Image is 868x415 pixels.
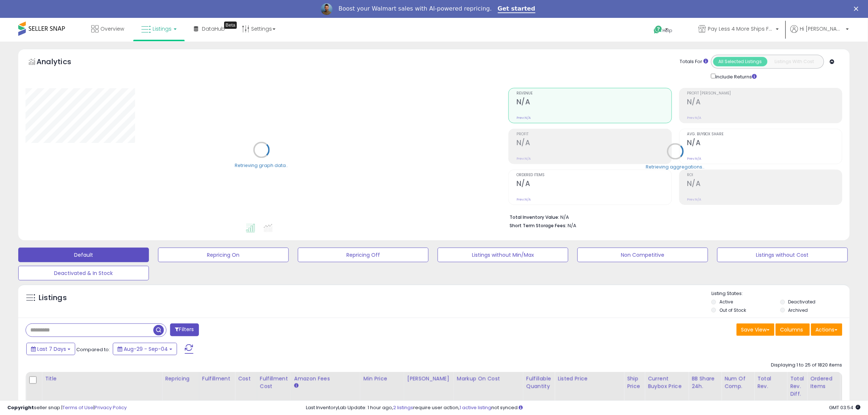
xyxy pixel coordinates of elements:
a: Get started [498,5,535,13]
span: 2025-09-12 03:54 GMT [829,404,861,411]
div: Min Price [364,375,401,383]
label: Deactivated [788,299,816,305]
a: Overview [86,18,130,40]
button: Deactivated & In Stock [18,266,149,280]
div: Boost your Walmart sales with AI-powered repricing. [338,5,492,12]
a: Hi [PERSON_NAME] [791,25,849,42]
button: Repricing Off [298,248,429,262]
i: Get Help [654,25,663,34]
div: Tooltip anchor [224,22,237,29]
div: Current Buybox Price [648,375,685,390]
span: Hi [PERSON_NAME] [800,25,844,32]
button: Aug-29 - Sep-04 [113,343,177,355]
div: Markup on Cost [457,375,520,383]
button: Filters [170,323,199,336]
label: Out of Stock [719,307,746,313]
div: Fulfillment Cost [260,375,288,390]
button: Listings With Cost [767,57,822,66]
span: DataHub [202,25,225,32]
div: Cost [238,375,254,383]
div: Title [45,375,159,383]
span: Columns [780,326,803,333]
div: Amazon Fees [294,375,357,383]
a: Help [648,20,687,42]
a: Pay Less 4 More Ships Fast [693,18,784,42]
h5: Analytics [37,57,85,69]
img: Profile image for Adrian [321,3,333,15]
a: DataHub [188,18,230,40]
div: Fulfillable Quantity [526,375,552,390]
label: Active [719,299,733,305]
a: Settings [237,18,281,40]
label: Archived [788,307,808,313]
div: Include Returns [706,72,766,80]
span: Overview [100,25,124,32]
span: Compared to: [76,346,110,353]
div: Ship Price [627,375,642,390]
button: All Selected Listings [713,57,768,66]
div: Retrieving aggregations.. [646,164,705,171]
button: Listings without Min/Max [438,248,568,262]
button: Save View [737,323,775,336]
button: Repricing On [158,248,289,262]
div: Retrieving graph data.. [235,162,288,169]
div: Ordered Items [810,375,837,390]
th: The percentage added to the cost of goods (COGS) that forms the calculator for Min & Max prices. [454,372,523,401]
div: Totals For [680,58,708,65]
div: [PERSON_NAME] [407,375,451,383]
a: Listings [136,18,182,40]
strong: Copyright [7,404,34,411]
div: Total Rev. Diff. [790,375,804,398]
div: Fulfillment [202,375,232,383]
span: Pay Less 4 More Ships Fast [708,25,774,32]
span: Aug-29 - Sep-04 [124,345,168,353]
span: Help [663,28,673,34]
button: Listings without Cost [717,248,848,262]
div: Displaying 1 to 25 of 1820 items [771,362,842,369]
span: Last 7 Days [37,345,66,353]
div: Total Rev. [757,375,784,390]
button: Last 7 Days [26,343,75,355]
button: Actions [811,323,842,336]
button: Non Competitive [577,248,708,262]
h5: Listings [39,293,67,303]
div: Close [854,7,861,11]
button: Columns [776,323,810,336]
div: BB Share 24h. [692,375,718,390]
small: Amazon Fees. [294,383,299,389]
a: 1 active listing [460,404,491,411]
div: Listed Price [558,375,621,383]
a: Terms of Use [62,404,93,411]
a: 2 listings [393,404,413,411]
div: Last InventoryLab Update: 1 hour ago, require user action, not synced. [306,404,861,411]
span: Listings [153,25,172,32]
button: Default [18,248,149,262]
p: Listing States: [711,290,850,297]
div: Num of Comp. [725,375,751,390]
div: Repricing [165,375,196,383]
a: Privacy Policy [95,404,127,411]
div: seller snap | | [7,404,127,411]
